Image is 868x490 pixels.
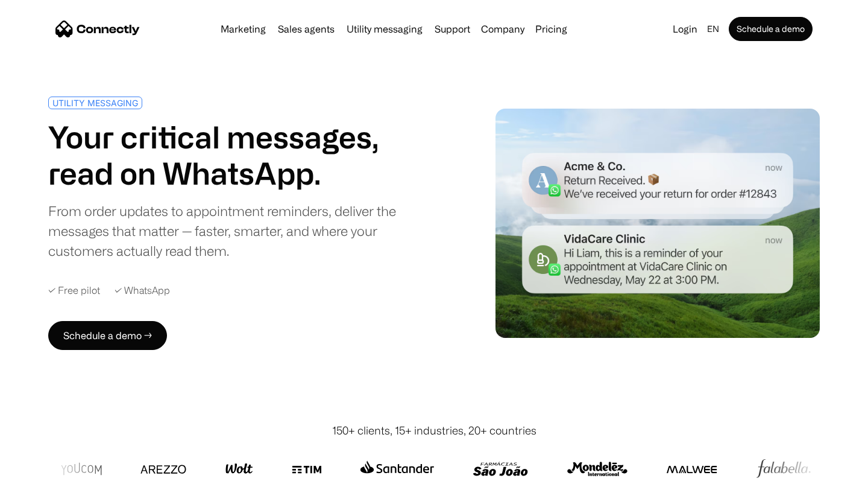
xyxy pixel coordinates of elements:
h1: Your critical messages, read on WhatsApp. [48,119,429,191]
a: Login [668,21,702,37]
a: Pricing [530,24,572,34]
div: en [702,21,726,37]
div: From order updates to appointment reminders, deliver the messages that matter — faster, smarter, ... [48,201,429,261]
a: Sales agents [273,24,339,34]
div: en [707,21,719,37]
a: Schedule a demo → [48,321,167,350]
div: Company [481,21,524,37]
a: Marketing [216,24,271,34]
a: Support [430,24,475,34]
a: home [55,20,140,38]
aside: Language selected: English [12,468,72,486]
a: Schedule a demo [729,17,813,41]
a: Utility messaging [342,24,427,34]
div: 150+ clients, 15+ industries, 20+ countries [332,422,536,439]
div: ✓ WhatsApp [115,285,170,296]
div: UTILITY MESSAGING [52,98,138,107]
ul: Language list [24,469,72,486]
div: Company [477,21,528,37]
div: ✓ Free pilot [48,285,100,296]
